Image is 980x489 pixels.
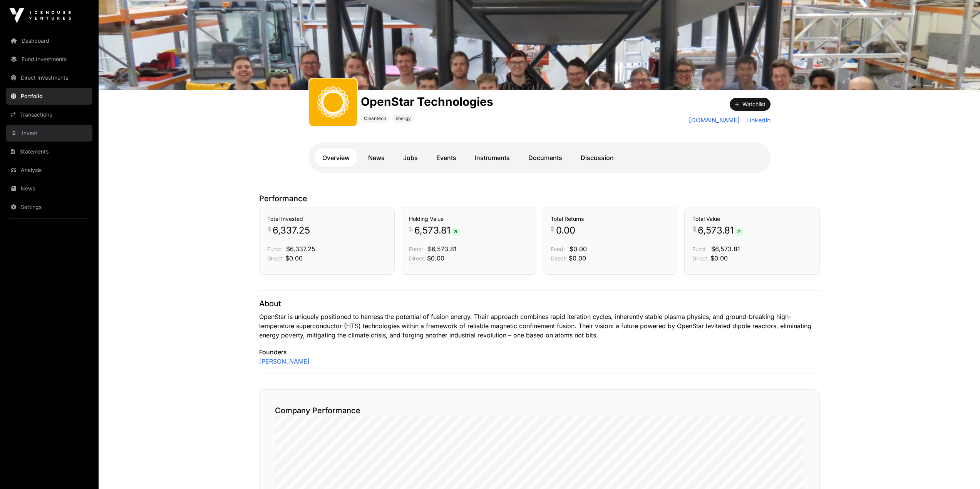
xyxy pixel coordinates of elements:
iframe: Chat Widget [941,452,980,489]
h3: Total Value [692,215,812,223]
h3: Holding Value [409,215,528,223]
p: Founders [259,347,820,357]
a: News [360,149,392,167]
h3: Total Returns [551,215,670,223]
p: About [259,298,820,309]
a: Analysis [6,162,92,179]
a: Portfolio [6,88,92,105]
span: Fund: [692,246,707,252]
span: Fund: [267,246,281,252]
span: 6,573.81 [414,224,460,237]
nav: Tabs [315,149,764,167]
span: Direct: [267,255,284,262]
span: Cleantech [364,115,386,122]
span: $6,573.81 [428,245,457,253]
span: 6,573.81 [698,224,744,237]
a: Dashboard [6,32,92,49]
a: Fund Investments [6,51,92,68]
a: Transactions [6,106,92,123]
span: Direct: [692,255,709,262]
span: $0.00 [569,254,586,262]
a: [PERSON_NAME] [259,357,310,366]
a: Events [429,149,464,167]
span: $0.00 [427,254,444,262]
a: Direct Investments [6,69,92,86]
a: Discussion [573,149,622,167]
h1: OpenStar Technologies [361,95,493,108]
a: Overview [315,149,357,167]
a: Jobs [395,149,426,167]
a: [DOMAIN_NAME] [689,115,740,125]
button: Watchlist [730,98,771,111]
span: Direct: [409,255,426,262]
span: 0.00 [556,224,575,237]
span: Fund: [551,246,565,252]
span: $0.00 [285,254,303,262]
span: $6,573.81 [711,245,740,253]
img: Icehouse Ventures Logo [9,8,71,23]
a: Settings [6,199,92,215]
span: $0.00 [710,254,728,262]
span: $ [409,224,413,234]
span: $ [267,224,271,234]
span: $6,337.25 [286,245,315,253]
span: $ [551,224,554,234]
img: OpenStar.svg [312,82,354,123]
a: LinkedIn [743,115,771,125]
a: Invest [6,125,92,142]
span: $0.00 [570,245,587,253]
span: Fund: [409,246,423,252]
p: OpenStar is uniquely positioned to harness the potential of fusion energy. Their approach combine... [259,312,820,340]
h2: Company Performance [275,405,804,416]
span: Energy [395,115,411,122]
a: Instruments [467,149,518,167]
span: $ [692,224,696,234]
a: Statements [6,143,92,160]
span: 6,337.25 [273,224,310,237]
a: News [6,180,92,197]
span: Direct: [551,255,567,262]
h3: Total Invested [267,215,387,223]
p: Performance [259,193,820,204]
a: Documents [521,149,570,167]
